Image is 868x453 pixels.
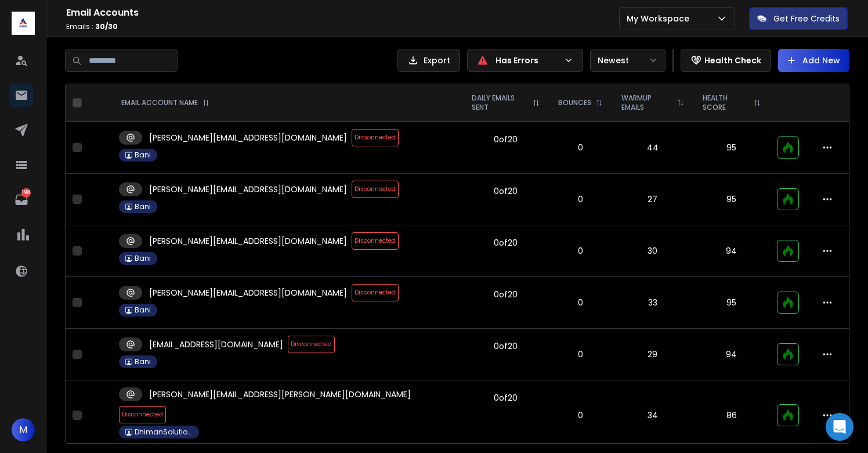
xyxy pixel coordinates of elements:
[66,22,619,31] p: Emails :
[612,122,693,174] td: 44
[703,94,749,112] p: HEALTH SCORE
[397,49,460,72] button: Export
[693,174,770,225] td: 95
[494,185,518,197] div: 0 of 20
[693,329,770,380] td: 94
[778,49,849,72] button: Add New
[352,181,399,198] span: Disconnected
[149,184,347,195] p: [PERSON_NAME][EMAIL_ADDRESS][DOMAIN_NAME]
[352,284,399,301] span: Disconnected
[621,94,672,112] p: WARMUP EMAILS
[494,237,518,249] div: 0 of 20
[556,245,605,257] p: 0
[12,418,35,441] button: M
[95,21,118,31] span: 30 / 30
[773,13,840,24] p: Get Free Credits
[681,49,771,72] button: Health Check
[135,427,193,437] p: DhimanSolutions
[693,380,770,451] td: 86
[558,98,591,107] p: BOUNCES
[693,277,770,329] td: 95
[494,392,518,404] div: 0 of 20
[119,406,166,423] span: Disconnected
[612,329,693,380] td: 29
[149,235,347,247] p: [PERSON_NAME][EMAIL_ADDRESS][DOMAIN_NAME]
[612,380,693,451] td: 34
[135,150,151,160] p: Bani
[21,188,31,197] p: 198
[494,289,518,300] div: 0 of 20
[494,134,518,145] div: 0 of 20
[612,277,693,329] td: 33
[149,287,347,299] p: [PERSON_NAME][EMAIL_ADDRESS][DOMAIN_NAME]
[749,7,848,30] button: Get Free Credits
[556,193,605,205] p: 0
[556,142,605,153] p: 0
[121,98,209,107] div: EMAIL ACCOUNT NAME
[627,13,694,24] p: My Workspace
[352,129,399,146] span: Disconnected
[472,94,528,112] p: DAILY EMAILS SENT
[10,188,33,211] a: 198
[693,225,770,277] td: 94
[556,297,605,308] p: 0
[704,55,761,66] p: Health Check
[135,254,151,263] p: Bani
[12,12,35,35] img: logo
[135,305,151,315] p: Bani
[149,339,283,350] p: [EMAIL_ADDRESS][DOMAIN_NAME]
[496,55,559,66] p: Has Errors
[149,389,411,400] p: [PERSON_NAME][EMAIL_ADDRESS][PERSON_NAME][DOMAIN_NAME]
[149,132,347,143] p: [PERSON_NAME][EMAIL_ADDRESS][DOMAIN_NAME]
[693,122,770,174] td: 95
[494,340,518,352] div: 0 of 20
[66,6,619,20] h1: Email Accounts
[352,232,399,250] span: Disconnected
[590,49,666,72] button: Newest
[135,357,151,366] p: Bani
[612,174,693,225] td: 27
[556,348,605,360] p: 0
[556,409,605,421] p: 0
[612,225,693,277] td: 30
[288,336,335,353] span: Disconnected
[826,413,853,441] div: Open Intercom Messenger
[135,202,151,211] p: Bani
